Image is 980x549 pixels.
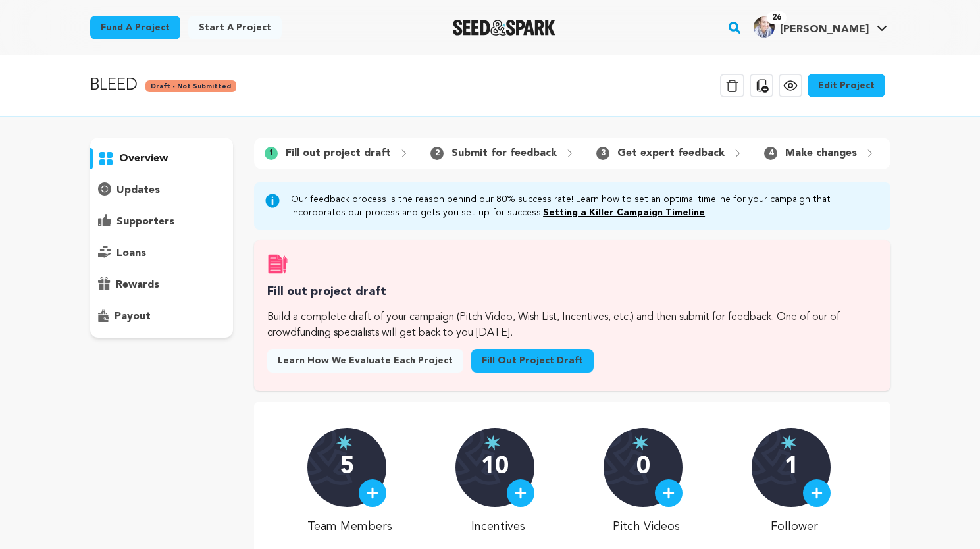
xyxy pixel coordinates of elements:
p: Team Members [307,517,392,536]
img: Seed&Spark Logo Dark Mode [453,20,556,36]
span: 4 [764,147,777,160]
a: Fill out project draft [471,349,594,373]
p: 10 [481,454,509,481]
img: plus.svg [811,487,823,499]
h3: Fill out project draft [267,282,877,301]
img: K.%20Krause_Headshot_003_COMPRESSED.jpg [754,16,775,38]
a: Kelly K.'s Profile [751,14,890,38]
a: Fund a project [90,16,180,39]
button: updates [90,180,234,201]
p: supporters [116,214,174,230]
span: 3 [596,147,609,160]
span: Learn how we evaluate each project [278,354,453,367]
p: Build a complete draft of your campaign (Pitch Video, Wish List, Incentives, etc.) and then submi... [267,309,877,341]
span: [PERSON_NAME] [780,24,869,35]
a: Edit Project [808,74,885,97]
p: updates [116,182,160,198]
button: overview [90,148,234,169]
span: 1 [265,147,278,160]
p: Follower [752,517,837,536]
button: rewards [90,274,234,296]
p: overview [119,151,168,167]
p: Submit for feedback [451,145,557,161]
span: 26 [767,11,787,24]
img: plus.svg [515,487,527,499]
a: Setting a Killer Campaign Timeline [543,208,705,217]
p: Make changes [785,145,857,161]
p: Our feedback process is the reason behind our 80% success rate! Learn how to set an optimal timel... [291,193,879,219]
span: 2 [430,147,444,160]
img: plus.svg [367,487,378,499]
a: Seed&Spark Homepage [453,20,556,36]
span: Kelly K.'s Profile [751,14,890,41]
p: Incentives [455,517,540,536]
p: 5 [340,454,354,481]
p: loans [116,246,146,261]
p: payout [115,309,151,325]
img: plus.svg [663,487,675,499]
span: Draft - Not Submitted [145,80,236,92]
p: 0 [636,454,650,481]
p: rewards [116,277,159,293]
p: Fill out project draft [286,145,391,161]
p: Pitch Videos [604,517,688,536]
p: Get expert feedback [617,145,725,161]
a: Start a project [188,16,282,39]
button: payout [90,306,234,327]
button: supporters [90,211,234,232]
div: Kelly K.'s Profile [754,16,869,38]
a: Learn how we evaluate each project [267,349,463,373]
p: 1 [785,454,798,481]
p: BLEED [90,74,138,97]
button: loans [90,243,234,264]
